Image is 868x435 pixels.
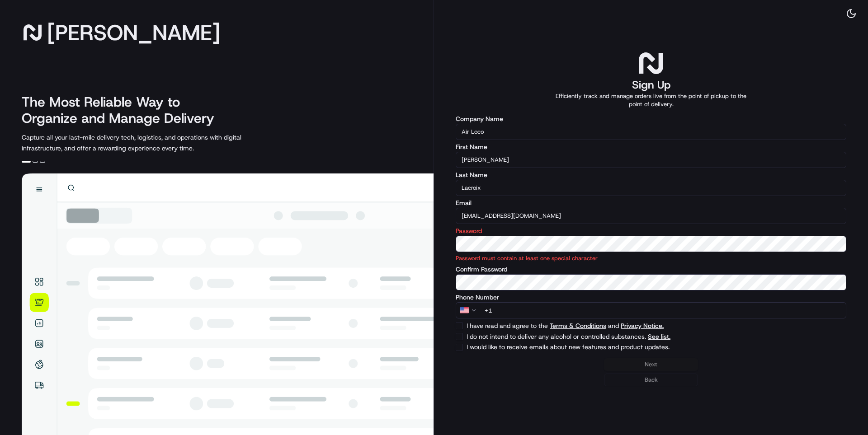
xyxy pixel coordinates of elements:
[550,92,752,108] p: Efficiently track and manage orders live from the point of pickup to the point of delivery.
[632,78,670,92] h1: Sign Up
[456,116,846,122] label: Company Name
[621,322,664,330] a: Privacy Notice.
[456,124,846,140] input: Enter your company name
[467,333,779,340] label: I do not intend to deliver any alcohol or controlled substances.
[456,266,846,272] label: Confirm Password
[479,302,846,318] input: Enter phone number
[22,94,224,126] h2: The Most Reliable Way to Organize and Manage Delivery
[648,333,670,340] span: See list.
[47,23,220,42] span: [PERSON_NAME]
[22,132,282,154] p: Capture all your last-mile delivery tech, logistics, and operations with digital infrastructure, ...
[456,144,846,150] label: First Name
[456,200,846,206] label: Email
[648,333,670,340] button: I do not intend to deliver any alcohol or controlled substances.
[467,323,779,329] label: I have read and agree to the and
[456,254,846,262] p: Password must contain at least one special character
[467,344,779,351] label: I would like to receive emails about new features and product updates.
[550,322,606,330] a: Terms & Conditions
[456,172,846,178] label: Last Name
[456,228,846,234] label: Password
[456,208,846,224] input: Enter your email address
[456,152,846,168] input: Enter your first name
[456,294,846,300] label: Phone Number
[456,180,846,196] input: Enter your last name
